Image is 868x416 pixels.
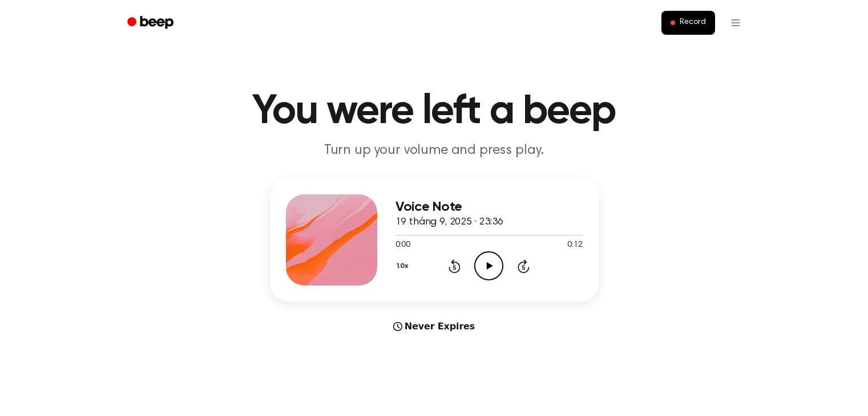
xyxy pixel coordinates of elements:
span: 0:12 [567,239,582,251]
button: Open menu [722,9,749,36]
h1: You were left a beep [142,91,726,132]
button: 1.0x [395,256,413,276]
a: Beep [119,12,184,34]
button: Record [661,11,714,35]
div: Never Expires [270,320,599,333]
span: Record [680,18,705,28]
h3: Voice Note [395,199,583,215]
span: 0:00 [395,239,410,251]
p: Turn up your volume and press play. [215,141,653,160]
span: 19 tháng 9, 2025 · 23:36 [395,217,503,227]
